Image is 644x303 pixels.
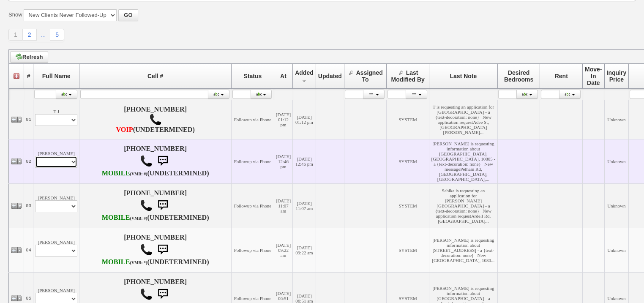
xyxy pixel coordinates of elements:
[387,183,429,228] td: SYSTEM
[429,183,498,228] td: Sabika is requesting an application for [PERSON_NAME][GEOGRAPHIC_DATA] - a {text-decoration: none...
[604,139,629,183] td: Unknown
[130,216,147,221] font: (VMB: #)
[293,228,316,272] td: [DATE] 09:22 am
[130,260,147,265] font: (VMB: *)
[604,100,629,139] td: Unknown
[232,183,274,228] td: Followup via Phone
[102,258,130,266] font: MOBILE
[42,73,71,79] span: Full Name
[33,228,79,272] td: [PERSON_NAME]
[81,145,229,178] h4: [PHONE_NUMBER] (UNDETERMINED)
[232,100,274,139] td: Followup via Phone
[387,100,429,139] td: SYSTEM
[140,155,153,167] img: call.png
[280,73,287,79] span: At
[244,73,262,79] span: Status
[154,197,171,214] img: sms.png
[140,243,153,256] img: call.png
[50,29,64,41] a: 5
[24,183,33,228] td: 03
[102,169,130,177] font: MOBILE
[604,183,629,228] td: Unknown
[429,100,498,139] td: T is requesting an application for [GEOGRAPHIC_DATA] - a {text-decoration: none} New application ...
[274,228,292,272] td: [DATE] 09:22 am
[33,100,79,139] td: T J
[293,183,316,228] td: [DATE] 11:07 am
[154,153,171,169] img: sms.png
[356,69,383,83] span: Assigned To
[504,69,533,83] span: Desired Bedrooms
[149,113,162,126] img: call.png
[274,139,292,183] td: [DATE] 12:46 pm
[607,69,627,83] span: Inquiry Price
[118,9,138,21] button: GO
[232,139,274,183] td: Followup via Phone
[10,51,48,63] a: Refresh
[116,126,133,134] font: VOIP
[232,228,274,272] td: Followup via Phone
[8,29,23,41] a: 1
[391,69,425,83] span: Last Modified By
[555,73,568,79] span: Rent
[81,106,229,134] h4: [PHONE_NUMBER] (UNDETERMINED)
[33,183,79,228] td: [PERSON_NAME]
[429,228,498,272] td: [PERSON_NAME] is requesting information about [STREET_ADDRESS] - a {text-decoration: none} New [G...
[295,69,314,76] span: Added
[450,73,477,79] span: Last Note
[140,288,153,300] img: call.png
[24,63,33,88] th: #
[585,66,602,86] span: Move-In Date
[102,169,147,177] b: AT&T Wireless
[102,214,147,221] b: T-Mobile USA, Inc.
[387,139,429,183] td: SYSTEM
[387,228,429,272] td: SYSTEM
[140,199,153,212] img: call.png
[81,189,229,222] h4: [PHONE_NUMBER] (UNDETERMINED)
[24,100,33,139] td: 01
[274,100,292,139] td: [DATE] 01:12 pm
[154,286,171,303] img: sms.png
[116,126,133,134] b: Google (Grand Central) - SVR
[33,139,79,183] td: [PERSON_NAME]
[23,29,37,41] a: 2
[81,234,229,267] h4: [PHONE_NUMBER] (UNDETERMINED)
[102,214,130,221] font: MOBILE
[130,172,147,176] font: (VMB: #)
[24,228,33,272] td: 04
[274,183,292,228] td: [DATE] 11:07 am
[102,258,147,266] b: Verizon Wireless
[293,100,316,139] td: [DATE] 01:12 pm
[318,73,342,79] span: Updated
[147,73,163,79] span: Cell #
[24,139,33,183] td: 02
[154,241,171,258] img: sms.png
[37,30,50,41] a: ...
[604,228,629,272] td: Unknown
[429,139,498,183] td: [PERSON_NAME] is requesting information about [GEOGRAPHIC_DATA], [GEOGRAPHIC_DATA], 10805 - a {te...
[293,139,316,183] td: [DATE] 12:46 pm
[8,11,22,19] label: Show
